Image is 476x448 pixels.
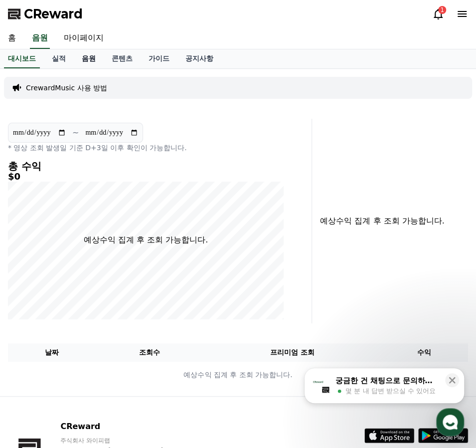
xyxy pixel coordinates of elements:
p: 예상수익 집계 후 조회 가능합니다. [84,234,208,246]
p: 주식회사 와이피랩 [60,437,182,445]
span: CReward [24,6,83,22]
p: * 영상 조회 발생일 기준 D+3일 이후 확인이 가능합니다. [8,143,284,153]
a: 설정 [129,316,191,341]
span: 설정 [154,331,166,339]
a: 가이드 [141,49,177,68]
div: 1 [438,6,446,14]
a: 음원 [30,28,50,49]
p: 예상수익 집계 후 조회 가능합니다. [320,215,444,227]
a: 대화 [66,316,129,341]
a: 대시보드 [4,49,40,68]
a: 콘텐츠 [104,49,141,68]
a: CReward [8,6,83,22]
p: 예상수익 집계 후 조회 가능합니다. [8,370,468,380]
a: CrewardMusic 사용 방법 [26,83,107,93]
span: 홈 [31,331,37,339]
th: 날짜 [8,343,96,362]
a: 1 [432,8,444,20]
th: 조회수 [96,343,204,362]
h4: 총 수익 [8,161,284,172]
a: 공지사항 [177,49,221,68]
a: 마이페이지 [56,28,112,49]
a: 음원 [74,49,104,68]
h5: $0 [8,172,284,182]
th: 프리미엄 조회 [204,343,380,362]
a: 실적 [44,49,74,68]
p: ~ [72,127,79,139]
p: CReward [60,421,182,433]
th: 수익 [380,343,468,362]
a: 홈 [3,316,66,341]
span: 대화 [91,332,103,340]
